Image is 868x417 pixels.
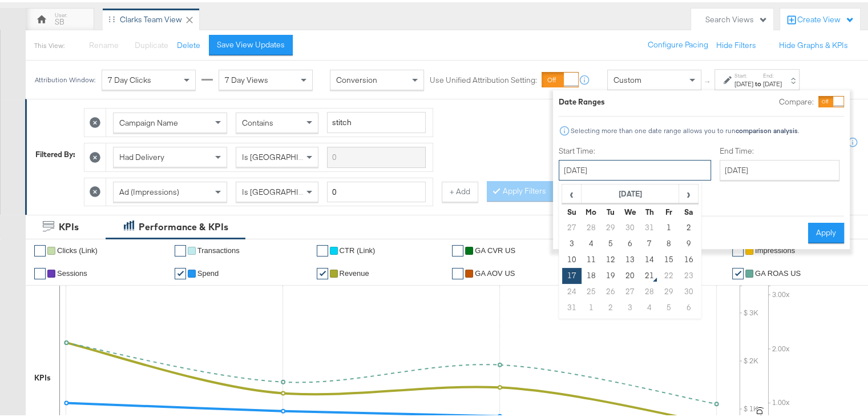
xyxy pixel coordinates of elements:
[563,183,580,200] span: ‹
[582,202,601,218] th: Mo
[640,234,659,250] td: 7
[559,143,711,154] label: Start Time:
[562,202,582,218] th: Su
[734,77,753,86] div: [DATE]
[582,182,679,202] th: [DATE]
[562,218,582,234] td: 27
[601,282,620,298] td: 26
[679,202,698,218] th: Sa
[582,282,601,298] td: 25
[779,94,814,105] label: Compare:
[34,266,46,277] a: ✔
[582,218,601,234] td: 28
[327,179,426,201] input: Enter a number
[475,267,515,275] span: GA AOV US
[659,282,679,298] td: 29
[779,38,848,49] button: Hide Graphs & KPIs
[601,234,620,250] td: 5
[679,298,698,314] td: 6
[763,70,782,77] label: End:
[679,266,698,282] td: 23
[570,125,800,133] div: Selecting more than one date range allows you to run .
[430,73,537,83] label: Use Unified Attribution Setting:
[640,250,659,266] td: 14
[242,115,273,126] span: Contains
[601,266,620,282] td: 19
[209,33,293,53] button: Save View Updates
[620,202,640,218] th: We
[620,282,640,298] td: 27
[175,243,186,254] a: ✔
[175,266,186,277] a: ✔
[34,74,96,82] div: Attribution Window:
[601,250,620,266] td: 12
[640,282,659,298] td: 28
[808,220,844,241] button: Apply
[135,38,168,48] span: Duplicate
[120,12,182,23] div: Clarks Team View
[108,14,115,20] div: Drag to reorder tab
[736,124,798,133] strong: comparison analysis
[679,218,698,234] td: 2
[734,70,753,77] label: Start:
[559,94,605,105] div: Date Ranges
[177,38,200,49] button: Delete
[242,150,329,160] span: Is [GEOGRAPHIC_DATA]
[34,370,51,381] div: KPIs
[336,73,377,83] span: Conversion
[755,267,801,275] span: GA ROAS US
[327,145,426,166] input: Enter a search term
[139,218,228,231] div: Performance & KPIs
[452,243,463,254] a: ✔
[620,250,640,266] td: 13
[242,185,329,195] span: Is [GEOGRAPHIC_DATA]
[797,12,854,23] div: Create View
[197,244,240,252] span: Transactions
[601,298,620,314] td: 2
[452,266,463,277] a: ✔
[613,73,641,83] span: Custom
[582,250,601,266] td: 11
[659,218,679,234] td: 1
[582,234,601,250] td: 4
[225,73,268,83] span: 7 Day Views
[582,298,601,314] td: 1
[89,38,119,48] span: Rename
[317,243,328,254] a: ✔
[763,77,782,86] div: [DATE]
[340,267,369,275] span: Revenue
[679,250,698,266] td: 16
[753,77,763,86] strong: to
[57,244,98,252] span: Clicks (Link)
[582,266,601,282] td: 18
[601,202,620,218] th: Tu
[57,267,87,275] span: Sessions
[108,73,151,83] span: 7 Day Clicks
[680,183,697,200] span: ›
[640,266,659,282] td: 21
[119,150,164,160] span: Had Delivery
[679,282,698,298] td: 30
[34,39,64,48] div: This View:
[562,250,582,266] td: 10
[317,266,328,277] a: ✔
[732,243,744,254] a: ✔
[659,266,679,282] td: 22
[640,298,659,314] td: 4
[55,14,64,25] div: SB
[340,244,376,252] span: CTR (Link)
[659,298,679,314] td: 5
[620,298,640,314] td: 3
[562,298,582,314] td: 31
[640,218,659,234] td: 31
[716,38,756,49] button: Hide Filters
[703,78,713,82] span: ↑
[732,266,744,277] a: ✔
[705,12,768,23] div: Search Views
[475,244,515,252] span: GA CVR US
[659,250,679,266] td: 15
[720,143,844,154] label: End Time:
[59,218,79,231] div: KPIs
[562,282,582,298] td: 24
[620,266,640,282] td: 20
